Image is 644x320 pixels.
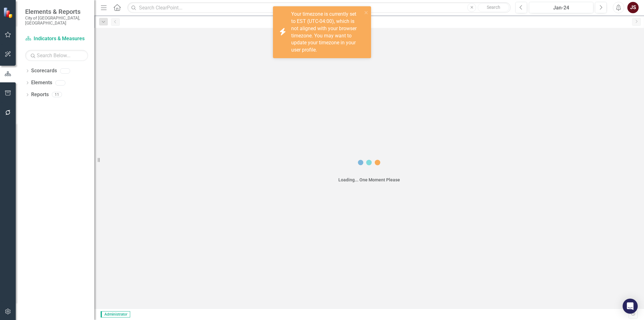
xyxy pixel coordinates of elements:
[31,79,52,86] a: Elements
[529,2,593,13] button: Jan-24
[52,92,62,97] div: 11
[291,11,362,54] div: Your timezone is currently set to EST (UTC-04:00), which is not aligned with your browser timezon...
[31,67,57,74] a: Scorecards
[478,3,509,12] button: Search
[531,4,591,12] div: Jan-24
[623,299,638,314] div: Open Intercom Messenger
[25,8,88,15] span: Elements & Reports
[127,2,511,13] input: Search ClearPoint...
[338,177,400,183] div: Loading... One Moment Please
[25,50,88,61] input: Search Below...
[101,311,130,317] span: Administrator
[31,91,49,98] a: Reports
[487,5,500,10] span: Search
[25,35,88,42] a: Indicators & Measures
[364,9,369,16] button: close
[627,2,639,13] button: JS
[25,15,88,26] small: City of [GEOGRAPHIC_DATA], [GEOGRAPHIC_DATA]
[3,7,14,18] img: ClearPoint Strategy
